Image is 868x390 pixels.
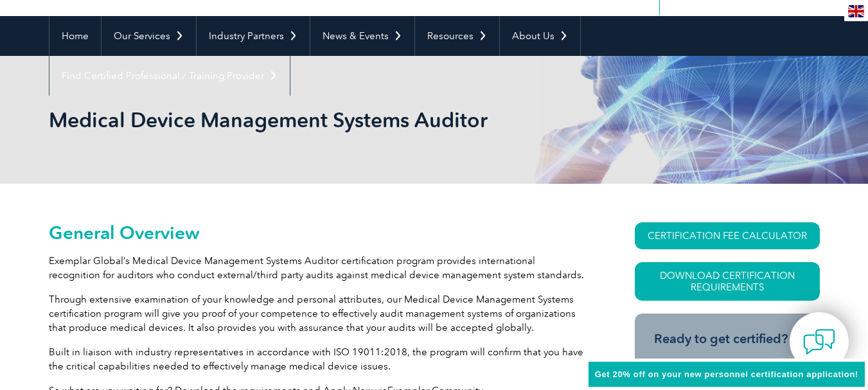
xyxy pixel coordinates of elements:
[49,16,101,56] a: Home
[803,326,835,358] img: contact-chat.png
[654,331,801,347] h3: Ready to get certified?
[848,5,864,17] img: en
[197,16,310,56] a: Industry Partners
[49,345,589,373] p: Built in liaison with industry representatives in accordance with ISO 19011:2018, the program wil...
[49,292,589,335] p: Through extensive examination of your knowledge and personal attributes, our Medical Device Manag...
[595,369,858,379] span: Get 20% off on your new personnel certification application!
[635,262,820,301] a: Download Certification Requirements
[310,16,414,56] a: News & Events
[102,16,196,56] a: Our Services
[49,222,589,243] h2: General Overview
[415,16,499,56] a: Resources
[49,107,542,132] h1: Medical Device Management Systems Auditor
[635,222,820,249] a: CERTIFICATION FEE CALCULATOR
[500,16,580,56] a: About Us
[49,254,589,282] p: Exemplar Global’s Medical Device Management Systems Auditor certification program provides intern...
[49,56,290,96] a: Find Certified Professional / Training Provider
